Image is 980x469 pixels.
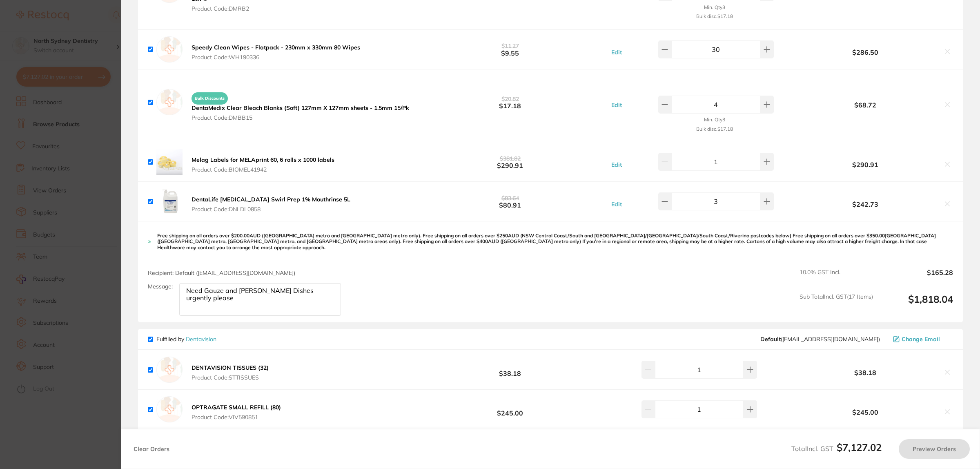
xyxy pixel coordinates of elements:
[192,374,269,381] span: Product Code: STTISSUES
[179,283,341,316] textarea: Need Gauze and [PERSON_NAME] Dishes urgently please
[792,369,938,376] b: $38.18
[760,336,880,342] span: kcdona@bigpond.net.au
[192,166,334,173] span: Product Code: BIOMEL41942
[148,283,173,290] label: Message:
[192,92,228,105] span: Bulk Discounts
[501,42,519,49] span: $11.27
[430,402,590,417] b: $245.00
[792,161,938,168] b: $290.91
[192,54,360,60] span: Product Code: WH190336
[189,44,363,61] button: Speedy Clean Wipes - Flatpack - 230mm x 330mm 80 Wipes Product Code:WH190336
[156,357,183,383] img: empty.jpg
[192,196,350,203] b: DentaLife [MEDICAL_DATA] Swirl Prep 1% Mouthrinse 5L
[500,155,521,162] span: $381.82
[156,149,183,175] img: Yzl6OXMwZw
[501,95,519,103] span: $20.82
[837,441,882,453] b: $7,127.02
[189,404,283,421] button: OPTRAGATE SMALL REFILL (80) Product Code:VIV590851
[192,104,409,112] b: DentaMedix Clear Bleach Blanks (Soft) 127mm X 127mm sheets - 1.5mm 15/Pk
[792,201,938,208] b: $242.73
[156,336,216,342] p: Fulfilled by
[800,269,873,287] span: 10.0 % GST Incl.
[157,233,953,250] p: Free shipping on all orders over $200.00AUD ([GEOGRAPHIC_DATA] metro and [GEOGRAPHIC_DATA] metro ...
[192,114,409,121] span: Product Code: DMBB15
[192,156,334,163] b: Melag Labels for MELAprint 60, 6 rolls x 1000 labels
[609,161,624,168] button: Edit
[189,156,337,173] button: Melag Labels for MELAprint 60, 6 rolls x 1000 labels Product Code:BIOMEL41942
[192,414,281,420] span: Product Code: VIV590851
[791,444,882,453] span: Total Incl. GST
[899,439,970,459] button: Preview Orders
[609,49,624,56] button: Edit
[131,439,172,459] button: Clear Orders
[880,269,953,287] output: $165.28
[800,293,873,316] span: Sub Total Incl. GST ( 17 Items)
[192,206,350,212] span: Product Code: DNLDL0858
[189,89,412,121] button: Bulk Discounts DentaMedix Clear Bleach Blanks (Soft) 127mm X 127mm sheets - 1.5mm 15/Pk Product C...
[430,154,590,170] b: $290.91
[696,13,733,19] small: Bulk disc. $17.18
[192,404,281,411] b: OPTRAGATE SMALL REFILL (80)
[430,42,590,57] b: $9.55
[156,89,183,115] img: empty.jpg
[192,44,360,51] b: Speedy Clean Wipes - Flatpack - 230mm x 330mm 80 Wipes
[902,336,940,342] span: Change Email
[192,364,269,371] b: DENTAVISION TISSUES (32)
[704,117,725,123] small: Min. Qty 3
[501,194,519,202] span: $83.64
[156,36,183,63] img: empty.jpg
[430,362,590,377] b: $38.18
[609,101,624,109] button: Edit
[792,409,938,416] b: $245.00
[156,396,183,422] img: empty.jpg
[156,188,183,214] img: cW1raW1nNA
[189,364,271,381] button: DENTAVISION TISSUES (32) Product Code:STTISSUES
[430,95,590,110] b: $17.18
[189,196,353,213] button: DentaLife [MEDICAL_DATA] Swirl Prep 1% Mouthrinse 5L Product Code:DNLDL0858
[760,335,781,343] b: Default
[792,49,938,56] b: $286.50
[891,335,953,343] button: Change Email
[696,126,733,132] small: Bulk disc. $17.18
[704,4,725,10] small: Min. Qty 3
[192,5,427,12] span: Product Code: DMRB2
[609,201,624,208] button: Edit
[792,101,938,109] b: $68.72
[186,335,216,343] a: Dentavision
[430,194,590,209] b: $80.91
[148,269,295,277] span: Recipient: Default ( [EMAIL_ADDRESS][DOMAIN_NAME] )
[880,293,953,316] output: $1,818.04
